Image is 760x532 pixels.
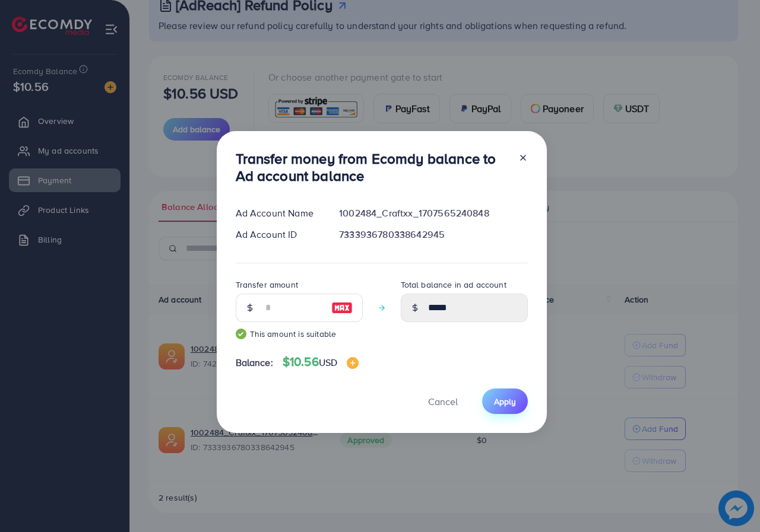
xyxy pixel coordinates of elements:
[401,279,506,291] label: Total balance in ad account
[330,228,537,241] div: 7333936780338642945
[236,279,298,291] label: Transfer amount
[330,206,537,220] div: 1002484_Craftxx_1707565240848
[482,388,528,414] button: Apply
[494,396,516,407] span: Apply
[226,206,330,220] div: Ad Account Name
[413,388,473,414] button: Cancel
[226,228,330,241] div: Ad Account ID
[236,356,273,369] span: Balance:
[236,328,363,340] small: This amount is suitable
[319,356,337,369] span: USD
[347,357,359,369] img: image
[236,329,246,339] img: guide
[283,355,359,369] h4: $10.56
[331,301,353,315] img: image
[428,395,458,408] span: Cancel
[236,150,509,184] h3: Transfer money from Ecomdy balance to Ad account balance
